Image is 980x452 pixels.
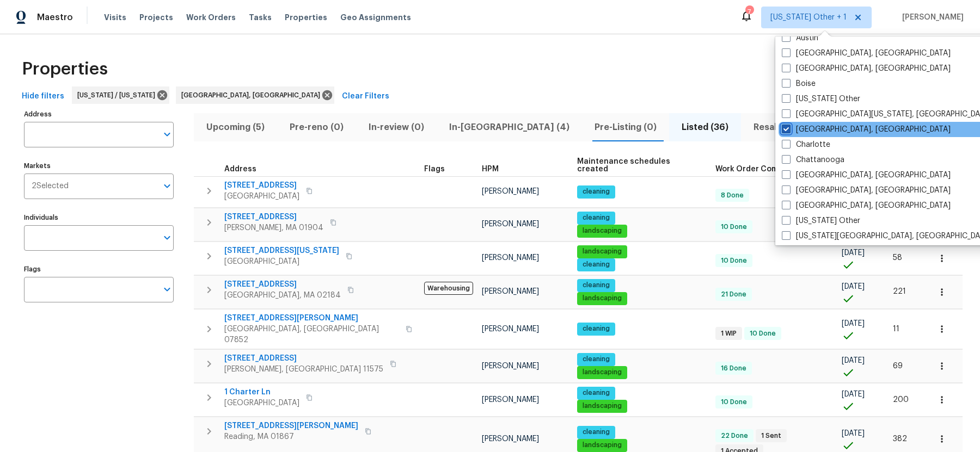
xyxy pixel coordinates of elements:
span: 200 [893,396,909,404]
span: Address [224,165,256,173]
span: landscaping [578,441,626,450]
label: Boise [782,78,816,89]
span: [PERSON_NAME] [482,220,539,228]
span: Pre-Listing (0) [589,120,663,135]
span: [PERSON_NAME] [482,362,539,370]
button: Open [160,127,175,142]
label: [GEOGRAPHIC_DATA], [GEOGRAPHIC_DATA] [782,48,951,59]
span: 10 Done [716,222,751,232]
span: [DATE] [842,283,865,290]
span: landscaping [578,401,626,411]
span: Pre-reno (0) [284,120,350,135]
span: [STREET_ADDRESS] [224,180,299,191]
span: 10 Done [745,329,780,338]
span: Geo Assignments [340,12,411,23]
span: [STREET_ADDRESS] [224,353,383,364]
label: Austin [782,33,818,44]
div: [US_STATE] / [US_STATE] [72,86,169,104]
span: cleaning [578,388,614,398]
span: [PERSON_NAME], MA 01904 [224,222,323,233]
label: Flags [24,266,174,273]
label: Markets [24,163,174,169]
button: Open [160,178,175,194]
span: [DATE] [842,430,865,437]
span: Visits [104,12,126,23]
span: [DATE] [842,320,865,327]
button: Open [160,282,175,297]
span: [STREET_ADDRESS][PERSON_NAME] [224,313,399,324]
span: [GEOGRAPHIC_DATA] [224,191,299,202]
span: Hide filters [22,90,64,103]
span: 58 [893,254,902,262]
label: [GEOGRAPHIC_DATA], [GEOGRAPHIC_DATA] [782,63,951,74]
span: [DATE] [842,357,865,364]
span: [US_STATE] / [US_STATE] [77,90,160,101]
span: [PERSON_NAME] [482,254,539,262]
label: Address [24,111,174,117]
span: In-review (0) [363,120,430,135]
span: [DATE] [842,391,865,398]
span: cleaning [578,187,614,196]
span: 69 [893,362,903,370]
label: Charlotte [782,139,830,150]
span: Maestro [37,12,73,23]
span: [PERSON_NAME] [482,325,539,333]
label: [GEOGRAPHIC_DATA], [GEOGRAPHIC_DATA] [782,124,951,135]
span: 1 WIP [716,329,741,338]
span: [STREET_ADDRESS][PERSON_NAME] [224,420,358,431]
span: cleaning [578,213,614,222]
div: 7 [745,7,753,17]
span: Clear Filters [342,90,389,103]
span: [PERSON_NAME] [482,188,539,195]
label: [GEOGRAPHIC_DATA], [GEOGRAPHIC_DATA] [782,185,951,196]
span: cleaning [578,428,614,437]
span: Flags [424,165,445,173]
span: landscaping [578,226,626,236]
label: Individuals [24,214,174,221]
span: HPM [482,165,499,173]
span: 8 Done [716,191,748,200]
span: Upcoming (5) [200,120,271,135]
span: [PERSON_NAME] [898,12,964,23]
span: [GEOGRAPHIC_DATA], MA 02184 [224,290,341,301]
span: cleaning [578,355,614,364]
button: Hide filters [17,86,69,107]
div: [GEOGRAPHIC_DATA], [GEOGRAPHIC_DATA] [176,86,334,104]
span: 10 Done [716,398,751,407]
span: 2 Selected [32,182,69,191]
span: landscaping [578,247,626,256]
span: Listed (36) [676,120,734,135]
span: cleaning [578,281,614,290]
span: 221 [893,288,906,295]
span: [PERSON_NAME] [482,396,539,404]
span: [GEOGRAPHIC_DATA], [GEOGRAPHIC_DATA] 07852 [224,324,399,345]
span: [PERSON_NAME] [482,288,539,295]
span: cleaning [578,324,614,333]
span: [GEOGRAPHIC_DATA] [224,398,299,408]
span: Work Orders [186,12,236,23]
span: Resale (9) [748,120,803,135]
span: landscaping [578,368,626,377]
span: 21 Done [716,290,751,299]
span: [PERSON_NAME] [482,435,539,443]
label: [GEOGRAPHIC_DATA], [GEOGRAPHIC_DATA] [782,170,951,181]
span: [STREET_ADDRESS][US_STATE] [224,245,339,256]
span: cleaning [578,260,614,269]
span: [DATE] [842,249,865,257]
span: Reading, MA 01867 [224,431,358,442]
span: [GEOGRAPHIC_DATA], [GEOGRAPHIC_DATA] [181,90,324,101]
span: In-[GEOGRAPHIC_DATA] (4) [443,120,575,135]
span: Work Order Completion [715,165,805,173]
span: 11 [893,325,899,333]
span: 16 Done [716,364,751,373]
span: [STREET_ADDRESS] [224,212,323,222]
span: 382 [893,435,907,443]
span: 22 Done [716,431,752,441]
label: [US_STATE] Other [782,215,860,226]
button: Open [160,230,175,245]
span: Properties [285,12,327,23]
span: Projects [139,12,173,23]
span: Maintenance schedules created [577,158,697,173]
button: Clear Filters [338,86,394,107]
label: [GEOGRAPHIC_DATA], [GEOGRAPHIC_DATA] [782,200,951,211]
